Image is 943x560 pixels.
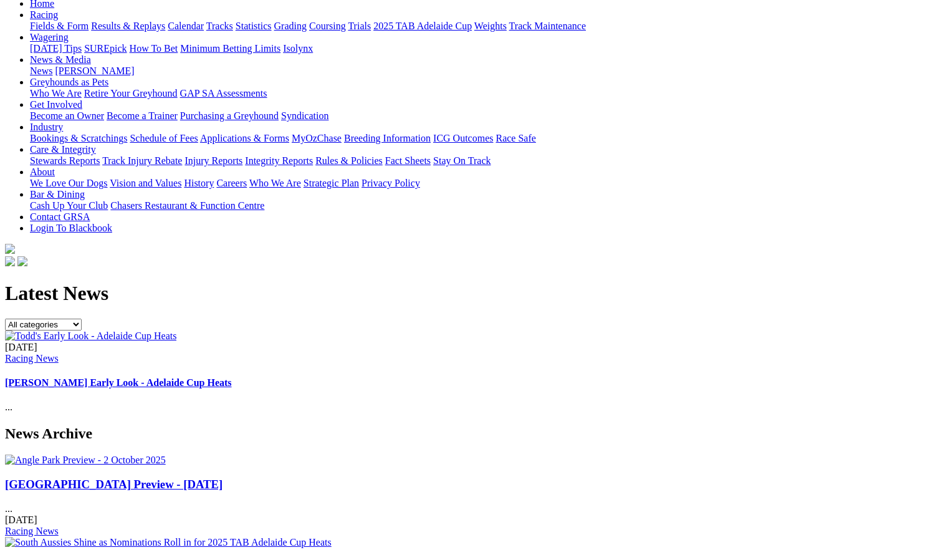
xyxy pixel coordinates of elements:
a: Tracks [206,21,233,31]
img: Todd's Early Look - Adelaide Cup Heats [5,331,176,342]
a: Bar & Dining [30,189,85,200]
a: News [30,65,52,76]
div: Industry [30,133,938,144]
a: Racing News [5,526,59,536]
span: [DATE] [5,514,37,525]
a: Integrity Reports [245,155,313,166]
a: Racing News [5,353,59,364]
a: MyOzChase [292,133,342,143]
a: History [184,178,214,188]
a: Stewards Reports [30,155,100,166]
a: Isolynx [283,43,313,54]
a: Calendar [168,21,204,31]
a: Trials [348,21,371,31]
a: GAP SA Assessments [180,88,267,99]
a: Injury Reports [184,155,242,166]
a: Grading [274,21,307,31]
a: Contact GRSA [30,211,90,222]
a: Privacy Policy [361,178,420,188]
a: Minimum Betting Limits [180,43,280,54]
a: Get Involved [30,99,82,110]
img: logo-grsa-white.png [5,244,15,254]
h1: Latest News [5,282,938,305]
div: Get Involved [30,110,938,122]
a: Weights [474,21,507,31]
a: Become an Owner [30,110,104,121]
a: Careers [216,178,247,188]
img: Angle Park Preview - 2 October 2025 [5,455,166,466]
a: [PERSON_NAME] Early Look - Adelaide Cup Heats [5,377,232,388]
a: 2025 TAB Adelaide Cup [373,21,472,31]
a: Care & Integrity [30,144,96,155]
a: Stay On Track [433,155,491,166]
img: facebook.svg [5,256,15,266]
a: Cash Up Your Club [30,200,108,211]
a: Login To Blackbook [30,223,112,233]
a: [DATE] Tips [30,43,82,54]
a: SUREpick [84,43,127,54]
a: Become a Trainer [107,110,178,121]
div: News & Media [30,65,938,77]
a: Vision and Values [110,178,181,188]
a: About [30,167,55,177]
a: Syndication [281,110,328,121]
img: twitter.svg [17,256,27,266]
a: Greyhounds as Pets [30,77,108,87]
a: Wagering [30,32,69,42]
a: ICG Outcomes [433,133,493,143]
a: Track Maintenance [509,21,586,31]
a: Coursing [309,21,346,31]
h2: News Archive [5,425,938,442]
a: Racing [30,9,58,20]
a: Retire Your Greyhound [84,88,178,99]
a: [PERSON_NAME] [55,65,134,76]
img: South Aussies Shine as Nominations Roll in for 2025 TAB Adelaide Cup Heats [5,537,332,548]
a: Fact Sheets [385,155,431,166]
a: News & Media [30,54,91,65]
a: Rules & Policies [315,155,383,166]
div: Greyhounds as Pets [30,88,938,99]
div: Bar & Dining [30,200,938,211]
a: [GEOGRAPHIC_DATA] Preview - [DATE] [5,478,223,491]
div: About [30,178,938,189]
a: Industry [30,122,63,132]
a: Applications & Forms [200,133,289,143]
a: Chasers Restaurant & Function Centre [110,200,264,211]
div: ... [5,342,938,413]
a: Race Safe [495,133,535,143]
a: Fields & Form [30,21,89,31]
a: Purchasing a Greyhound [180,110,279,121]
a: Who We Are [30,88,82,99]
a: Bookings & Scratchings [30,133,127,143]
a: Strategic Plan [304,178,359,188]
a: Who We Are [249,178,301,188]
a: Track Injury Rebate [102,155,182,166]
a: We Love Our Dogs [30,178,107,188]
span: [DATE] [5,342,37,352]
a: Results & Replays [91,21,165,31]
a: Breeding Information [344,133,431,143]
div: Racing [30,21,938,32]
a: Statistics [236,21,272,31]
a: Schedule of Fees [130,133,198,143]
div: Care & Integrity [30,155,938,167]
div: ... [5,478,938,537]
div: Wagering [30,43,938,54]
a: How To Bet [130,43,178,54]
